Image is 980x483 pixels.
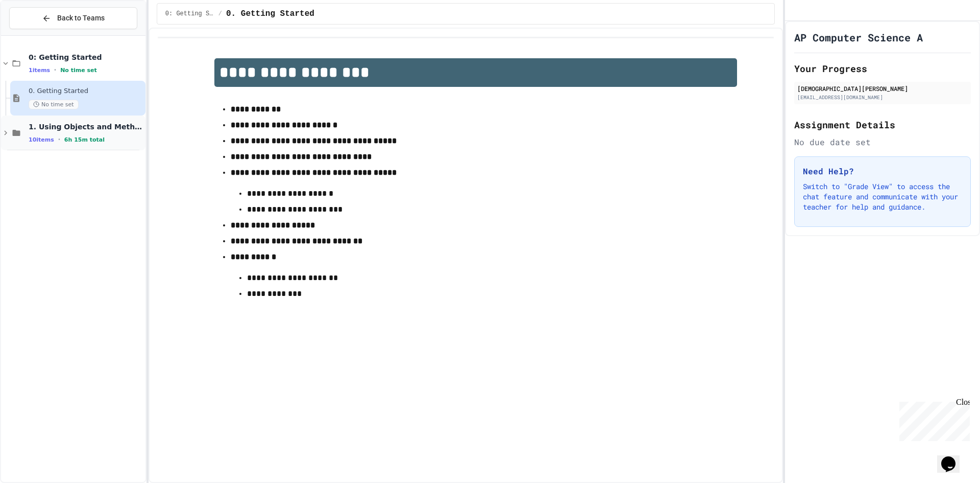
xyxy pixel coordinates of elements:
[64,136,105,143] span: 6h 15m total
[797,94,968,101] div: [EMAIL_ADDRESS][DOMAIN_NAME]
[794,30,923,44] h1: AP Computer Science A
[58,135,60,144] span: •
[226,8,314,20] span: 0. Getting Started
[895,398,970,441] iframe: chat widget
[218,10,222,18] span: /
[797,84,968,93] div: [DEMOGRAPHIC_DATA][PERSON_NAME]
[57,13,105,24] span: Back to Teams
[794,61,971,76] h2: Your Progress
[803,165,962,177] h3: Need Help?
[165,10,214,18] span: 0: Getting Started
[60,67,97,74] span: No time set
[794,118,971,132] h2: Assignment Details
[803,181,962,212] p: Switch to "Grade View" to access the chat feature and communicate with your teacher for help and ...
[937,442,970,473] iframe: chat widget
[29,67,50,74] span: 1 items
[29,122,143,131] span: 1. Using Objects and Methods
[29,136,54,143] span: 10 items
[29,87,143,96] span: 0. Getting Started
[54,66,56,74] span: •
[9,7,137,29] button: Back to Teams
[4,4,70,65] div: Chat with us now!Close
[29,100,79,109] span: No time set
[794,136,971,148] div: No due date set
[29,53,143,62] span: 0: Getting Started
